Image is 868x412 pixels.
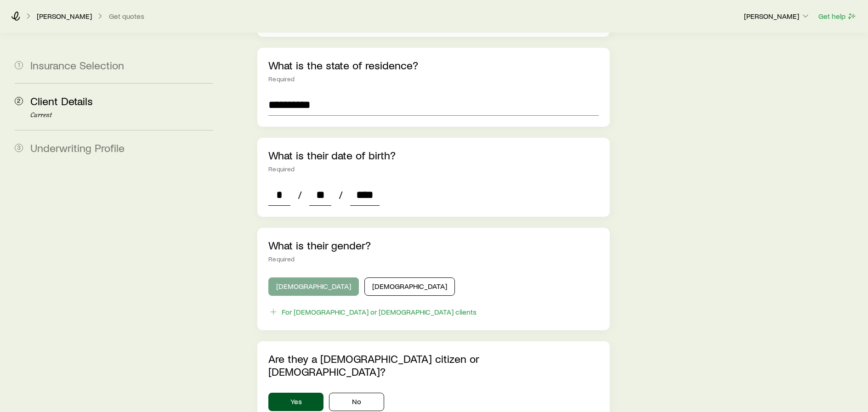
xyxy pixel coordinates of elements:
span: Insurance Selection [30,58,124,72]
span: Underwriting Profile [30,141,125,154]
button: [PERSON_NAME] [743,11,811,22]
button: No [329,393,384,411]
span: / [335,188,346,201]
button: [DEMOGRAPHIC_DATA] [364,277,455,296]
p: [PERSON_NAME] [37,11,92,21]
div: Required [268,75,598,83]
span: / [294,188,306,201]
div: Required [268,255,598,263]
span: 2 [15,97,23,105]
span: 1 [15,61,23,69]
p: Current [30,112,213,119]
p: Are they a [DEMOGRAPHIC_DATA] citizen or [DEMOGRAPHIC_DATA]? [268,352,598,378]
button: Yes [268,393,323,411]
div: Required [268,165,598,173]
span: Client Details [30,94,93,107]
button: Get help [818,11,857,22]
button: [DEMOGRAPHIC_DATA] [268,277,359,296]
button: For [DEMOGRAPHIC_DATA] or [DEMOGRAPHIC_DATA] clients [268,307,477,317]
p: What is their date of birth? [268,149,598,162]
button: Get quotes [108,12,145,21]
div: For [DEMOGRAPHIC_DATA] or [DEMOGRAPHIC_DATA] clients [282,307,477,316]
p: [PERSON_NAME] [744,11,810,21]
span: 3 [15,144,23,152]
p: What is their gender? [268,239,598,252]
p: What is the state of residence? [268,59,598,72]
